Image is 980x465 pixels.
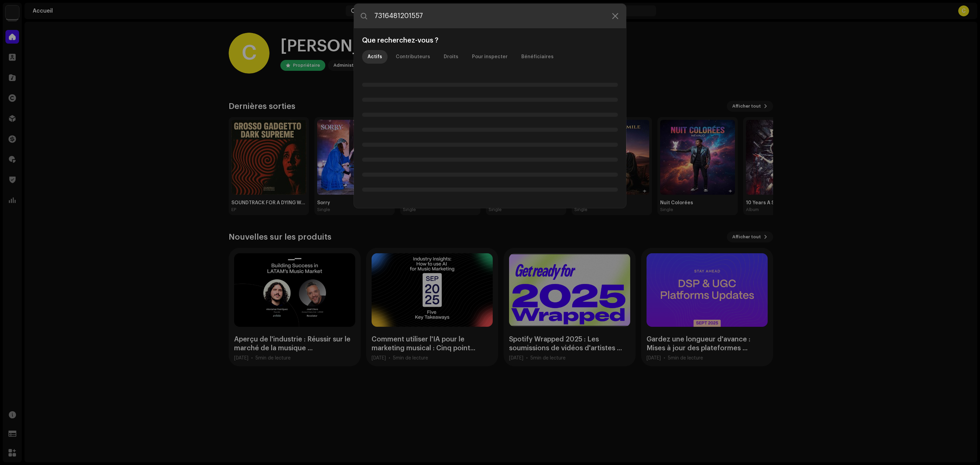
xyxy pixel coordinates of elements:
[444,50,458,64] div: Droits
[359,36,621,45] div: Que recherchez-vous ?
[396,50,430,64] div: Contributeurs
[521,50,554,64] div: Bénéficiaires
[472,50,508,64] div: Pour inspecter
[367,50,382,64] div: Actifs
[354,4,626,28] input: Rechercher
